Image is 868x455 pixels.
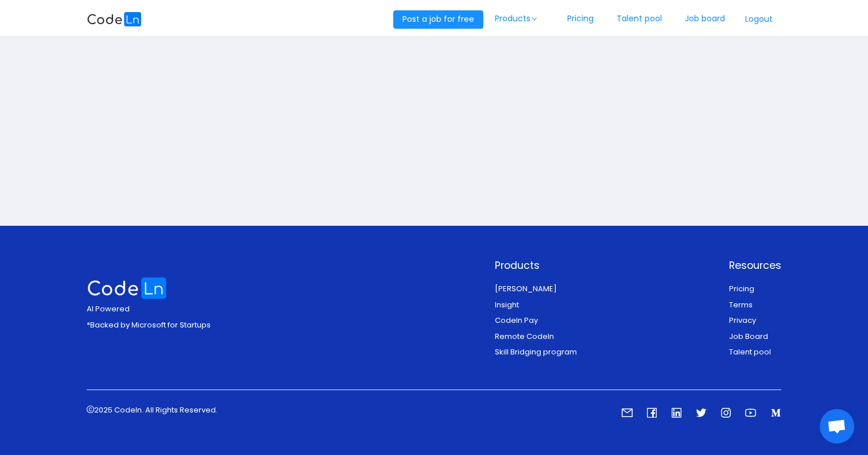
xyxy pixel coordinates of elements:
[770,408,781,419] a: icon: medium
[646,407,657,418] i: icon: facebook
[696,408,707,419] a: icon: twitter
[745,408,756,419] a: icon: youtube
[87,404,218,416] p: 2025 Codeln. All Rights Reserved.
[495,315,538,326] a: Codeln Pay
[737,10,781,29] button: Logout
[495,283,557,294] a: [PERSON_NAME]
[622,408,633,419] a: icon: mail
[729,346,771,357] a: Talent pool
[393,13,483,25] a: Post a job for free
[531,16,538,22] i: icon: down
[729,315,756,326] a: Privacy
[87,12,142,26] img: logobg.f302741d.svg
[770,407,781,418] i: icon: medium
[622,407,633,418] i: icon: mail
[671,408,682,419] a: icon: linkedin
[696,407,707,418] i: icon: twitter
[87,303,130,314] span: AI Powered
[87,319,211,331] p: *Backed by Microsoft for Startups
[729,299,753,310] a: Terms
[87,406,94,413] i: icon: copyright
[495,331,554,342] a: Remote Codeln
[820,409,854,444] div: Ouvrir le chat
[729,331,768,342] a: Job Board
[646,408,657,419] a: icon: facebook
[87,277,167,299] img: logo
[671,407,682,418] i: icon: linkedin
[495,299,519,310] a: Insight
[495,258,577,273] p: Products
[720,408,731,419] a: icon: instagram
[729,283,754,294] a: Pricing
[729,258,781,273] p: Resources
[745,407,756,418] i: icon: youtube
[720,407,731,418] i: icon: instagram
[393,10,483,29] button: Post a job for free
[495,346,577,357] a: Skill Bridging program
